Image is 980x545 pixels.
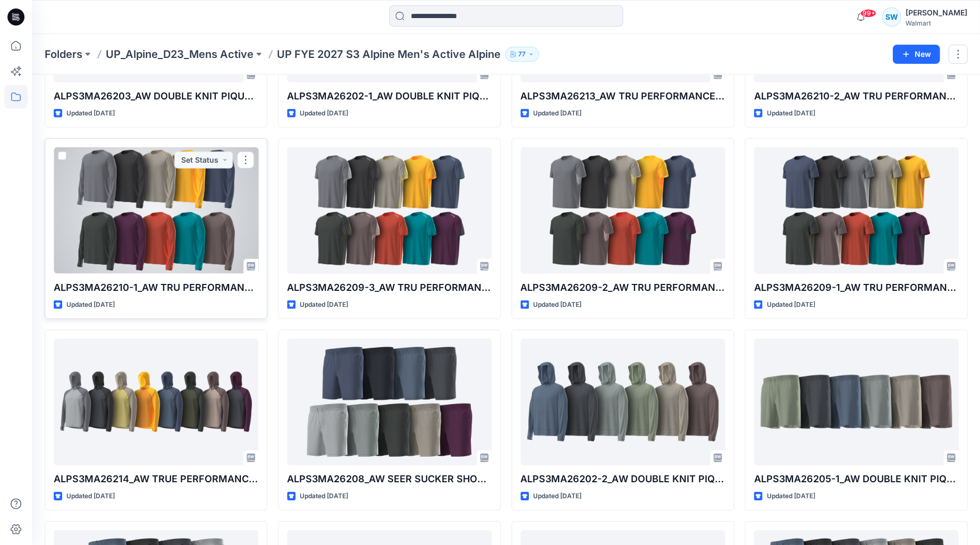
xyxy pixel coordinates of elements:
p: Updated [DATE] [66,108,115,119]
p: ALPS3MA26208_AW SEER SUCKER SHORT- 7” INSEAM 9.25 [287,472,492,487]
a: ALPS3MA26202-2_AW DOUBLE KNIT PIQUE PULLOVER HOODIE- OPTION 2 [520,339,725,465]
p: Updated [DATE] [300,299,348,311]
p: Updated [DATE] [766,491,815,502]
a: ALPS3MA26208_AW SEER SUCKER SHORT- 7” INSEAM 9.25 [287,339,492,465]
a: ALPS3MA26205-1_AW DOUBLE KNIT PIQUE SHORT 7'' INSEAM- OPTION 1 [754,339,958,465]
p: Updated [DATE] [66,491,115,502]
p: Updated [DATE] [300,108,348,119]
p: ALPS3MA26202-2_AW DOUBLE KNIT PIQUE PULLOVER HOODIE- OPTION 2 [520,472,725,487]
p: ALPS3MA26209-3_AW TRU PERFORMANCE SS TEE- OPTION 3-修改 [287,280,492,295]
a: ALPS3MA26214_AW TRUE PERFORMANCE PULLOVER HOODIE [54,339,258,465]
a: ALPS3MA26209-2_AW TRU PERFORMANCE SS TEE- OPTION 2 [520,147,725,273]
p: Updated [DATE] [533,491,581,502]
a: UP_Alpine_D23_Mens Active [106,47,254,62]
a: ALPS3MA26209-1_AW TRU PERFORMANCE SS TEE- OPTION 1 [754,147,958,273]
p: Updated [DATE] [766,108,815,119]
p: ALPS3MA26213_AW TRU PERFORMANCE STAND COLLAR JACKET [520,89,725,104]
a: ALPS3MA26209-3_AW TRU PERFORMANCE SS TEE- OPTION 3-修改 [287,147,492,273]
div: Walmart [905,19,967,27]
p: Updated [DATE] [533,299,581,311]
p: Updated [DATE] [66,299,115,311]
div: [PERSON_NAME] [905,6,967,19]
p: Updated [DATE] [300,491,348,502]
button: 77 [505,47,539,62]
span: 99+ [860,9,876,18]
a: ALPS3MA26210-1_AW TRU PERFORMANCE LONG SLEEVE TEE- OPTION 1 [54,147,258,273]
p: ALPS3MA26209-2_AW TRU PERFORMANCE SS TEE- OPTION 2 [520,280,725,295]
button: New [892,45,940,64]
p: ALPS3MA26202-1_AW DOUBLE KNIT PIQUE PULLOVER HOODIE- OPTION 1 [287,89,492,104]
p: ALPS3MA26214_AW TRUE PERFORMANCE PULLOVER HOODIE [54,472,258,487]
p: ALPS3MA26203_AW DOUBLE KNIT PIQUE SWEATSHIRT [54,89,258,104]
p: 77 [518,48,526,60]
p: ALPS3MA26210-2_AW TRU PERFORMANCE LONG SLEEVE TEE- OPTION 2 [754,89,958,104]
p: ALPS3MA26210-1_AW TRU PERFORMANCE LONG SLEEVE TEE- OPTION 1 [54,280,258,295]
a: Folders [45,47,82,62]
div: SW [882,7,901,27]
p: UP FYE 2027 S3 Alpine Men's Active Alpine [277,47,501,62]
p: Updated [DATE] [766,299,815,311]
p: Updated [DATE] [533,108,581,119]
p: ALPS3MA26209-1_AW TRU PERFORMANCE SS TEE- OPTION 1 [754,280,958,295]
p: ALPS3MA26205-1_AW DOUBLE KNIT PIQUE SHORT 7'' INSEAM- OPTION 1 [754,472,958,487]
